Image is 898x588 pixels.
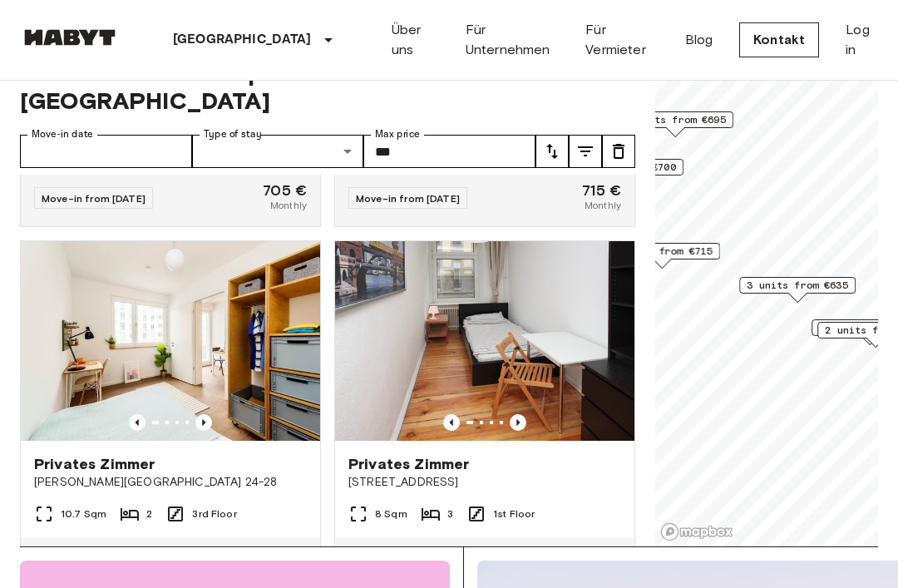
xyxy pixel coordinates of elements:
[447,506,453,521] span: 3
[660,522,733,541] a: Mapbox logo
[443,414,460,431] button: Previous image
[42,192,146,205] span: Move-in from [DATE]
[535,135,569,168] button: tune
[617,111,733,137] div: Map marker
[569,135,602,168] button: tune
[270,198,307,213] span: Monthly
[204,127,262,141] label: Type of stay
[20,135,192,168] input: Choose date
[611,244,713,259] span: 3 units from €715
[392,20,439,60] a: Über uns
[129,414,146,431] button: Previous image
[739,277,856,303] div: Map marker
[582,183,621,198] span: 715 €
[34,474,307,491] span: [PERSON_NAME][GEOGRAPHIC_DATA] 24-28
[348,454,469,474] span: Privates Zimmer
[510,414,526,431] button: Previous image
[846,20,878,60] a: Log in
[604,243,720,269] div: Map marker
[20,58,635,115] span: Private rooms and apartments for rent in [GEOGRAPHIC_DATA]
[173,30,312,50] p: [GEOGRAPHIC_DATA]
[20,29,120,46] img: Habyt
[493,506,535,521] span: 1st Floor
[466,20,560,60] a: Für Unternehmen
[61,506,106,521] span: 10.7 Sqm
[32,127,93,141] label: Move-in date
[195,414,212,431] button: Previous image
[585,198,621,213] span: Monthly
[624,112,726,127] span: 3 units from €695
[34,454,155,474] span: Privates Zimmer
[356,192,460,205] span: Move-in from [DATE]
[585,20,658,60] a: Für Vermieter
[747,278,848,293] span: 3 units from €635
[21,241,320,441] img: Marketing picture of unit DE-01-09-010-02Q
[602,135,635,168] button: tune
[263,183,307,198] span: 705 €
[375,506,407,521] span: 8 Sqm
[192,506,236,521] span: 3rd Floor
[575,160,676,175] span: 3 units from €700
[375,127,420,141] label: Max price
[335,241,634,441] img: Marketing picture of unit DE-01-237-01M
[739,22,819,57] a: Kontakt
[146,506,152,521] span: 2
[348,474,621,491] span: [STREET_ADDRESS]
[685,30,713,50] a: Blog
